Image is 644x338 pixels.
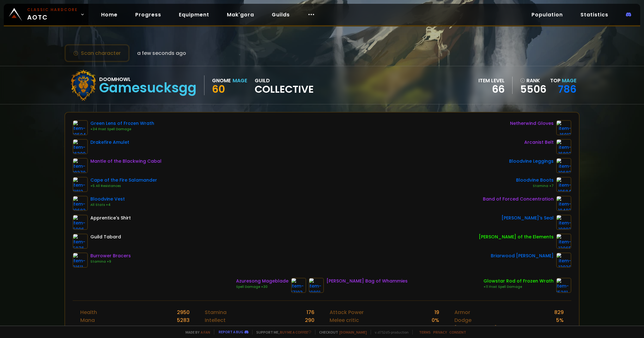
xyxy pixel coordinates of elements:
img: item-11812 [73,177,88,192]
div: Cape of the Fire Salamander [90,177,157,184]
div: Intellect [205,316,226,324]
div: Azuresong Mageblade [236,278,289,284]
a: a fan [201,330,210,335]
a: Guilds [267,8,295,21]
div: 176 [307,308,314,316]
div: Doomhowl [99,75,197,83]
small: Classic Hardcore [27,7,78,13]
div: Mage [233,77,247,84]
img: item-19403 [556,196,571,211]
div: [PERSON_NAME] [454,324,497,332]
a: [DOMAIN_NAME] [339,330,367,335]
a: Home [96,8,123,21]
div: 290 [305,316,314,324]
span: 60 [212,82,225,96]
div: 0 % [556,324,564,332]
img: item-6096 [73,215,88,230]
div: +5 All Resistances [90,184,157,189]
div: 829 [554,308,564,316]
a: Mak'gora [222,8,259,21]
span: Collective [255,84,314,94]
a: Consent [449,330,466,335]
div: 5283 [177,316,190,324]
a: Classic HardcoreAOTC [4,4,88,25]
img: item-19893 [556,215,571,230]
div: Mana [80,316,95,324]
div: Health [80,308,97,316]
div: Drakefire Amulet [90,139,129,146]
span: Support me, [252,330,311,335]
div: Strength [205,324,227,332]
div: Bloodvine Boots [516,177,554,184]
img: item-19370 [73,158,88,173]
div: Bloodvine Vest [90,196,125,202]
img: item-17103 [291,278,306,293]
div: Armor [454,308,470,316]
div: Briarwood [PERSON_NAME] [491,253,554,259]
span: v. d752d5 - production [371,330,409,335]
a: 5506 [520,84,546,94]
div: Gnome [212,77,231,84]
img: item-15281 [556,278,571,293]
img: item-10504 [73,120,88,135]
div: 5 % [556,316,564,324]
div: 19 [434,308,439,316]
div: Mantle of the Blackwing Cabal [90,158,161,165]
div: Arcanist Belt [524,139,554,146]
img: item-16913 [556,120,571,135]
div: [PERSON_NAME]'s Seal [501,215,554,221]
div: Netherwind Gloves [510,120,554,127]
a: Privacy [433,330,447,335]
div: Apprentice's Shirt [90,215,131,221]
div: All Stats +4 [90,202,125,207]
div: +11 Frost Spell Damage [483,284,554,289]
div: Top [550,77,576,84]
div: Range critic [330,324,360,332]
div: Band of Forced Concentration [483,196,554,202]
div: Stamina [205,308,227,316]
img: item-21611 [73,253,88,268]
span: AOTC [27,7,78,22]
img: item-19683 [556,158,571,173]
div: [PERSON_NAME] Bag of Whammies [326,278,408,284]
a: Statistics [575,8,613,21]
img: item-12930 [556,253,571,268]
span: Made by [182,330,210,335]
a: 786 [558,82,576,96]
img: item-12065 [556,234,571,249]
div: 0 % [432,316,439,324]
img: item-19891 [309,278,324,293]
span: a few seconds ago [137,49,186,57]
a: Population [526,8,568,21]
a: Terms [419,330,431,335]
div: Green Lens of Frozen Wrath [90,120,154,127]
div: Glowstar Rod of Frozen Wrath [483,278,554,284]
img: item-16309 [73,139,88,154]
img: item-19682 [73,196,88,211]
div: Melee critic [330,316,359,324]
div: 5 % [432,324,439,332]
div: Gamesucksgg [99,83,197,93]
img: item-16802 [556,139,571,154]
span: Checkout [315,330,367,335]
div: Guild Tabard [90,234,121,240]
div: Attack Power [330,308,364,316]
div: Stamina +9 [90,259,131,264]
div: Dodge [454,316,471,324]
span: Mage [562,77,576,84]
button: Scan character [64,44,130,62]
div: Spell Damage +30 [236,284,289,289]
a: Equipment [174,8,214,21]
div: 66 [478,84,505,94]
img: item-5976 [73,234,88,249]
div: Burrower Bracers [90,253,131,259]
div: Bloodvine Leggings [509,158,554,165]
div: Stamina +7 [516,184,554,189]
img: item-19684 [556,177,571,192]
div: item level [478,77,505,84]
div: [PERSON_NAME] of the Elements [479,234,554,240]
a: Progress [130,8,166,21]
div: 29 [308,324,314,332]
div: guild [255,77,314,94]
div: rank [520,77,546,84]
